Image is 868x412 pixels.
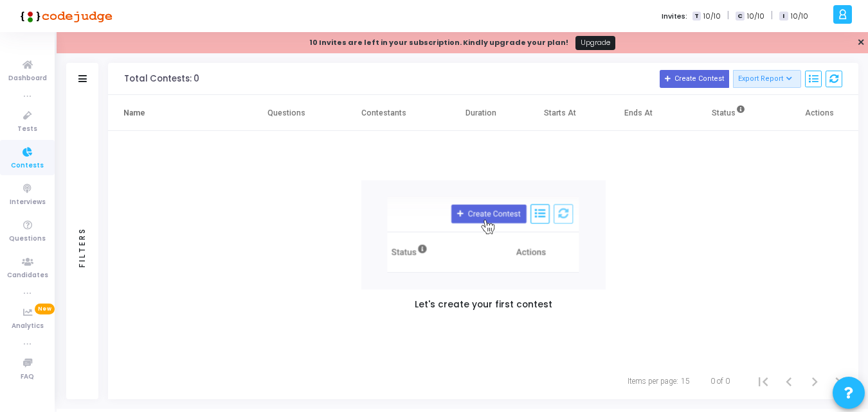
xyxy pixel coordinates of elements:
[599,95,678,131] th: Ends At
[9,234,46,245] span: Questions
[776,368,802,394] button: Previous page
[827,368,853,394] button: Last page
[309,37,568,47] strong: 10 Invites are left in your subscription. Kindly upgrade your plan!
[780,95,858,131] th: Actions
[17,124,37,135] span: Tests
[16,3,113,29] img: logo
[727,9,729,22] span: |
[12,321,44,332] span: Analytics
[7,270,48,281] span: Candidates
[750,368,776,394] button: First page
[325,95,442,131] th: Contestants
[791,11,808,22] span: 10/10
[77,176,88,318] div: Filters
[681,375,690,387] div: 15
[108,95,247,131] th: Name
[442,95,520,131] th: Duration
[678,95,780,131] th: Status
[35,304,55,314] span: New
[733,70,802,88] button: Export Report
[361,180,606,289] img: new test/contest
[779,12,788,21] span: I
[857,36,865,49] a: ✕
[521,95,599,131] th: Starts At
[802,368,827,394] button: Next page
[703,11,721,22] span: 10/10
[575,36,616,50] a: Upgrade
[660,70,729,88] button: Create Contest
[21,372,34,382] span: FAQ
[710,375,730,387] div: 0 of 0
[736,12,744,21] span: C
[415,300,552,311] h5: Let's create your first contest
[771,9,773,22] span: |
[10,197,46,208] span: Interviews
[662,11,687,22] label: Invites:
[124,74,199,84] div: Total Contests: 0
[692,12,701,21] span: T
[11,160,44,171] span: Contests
[8,73,47,84] span: Dashboard
[628,375,678,387] div: Items per page:
[247,95,325,131] th: Questions
[747,11,764,22] span: 10/10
